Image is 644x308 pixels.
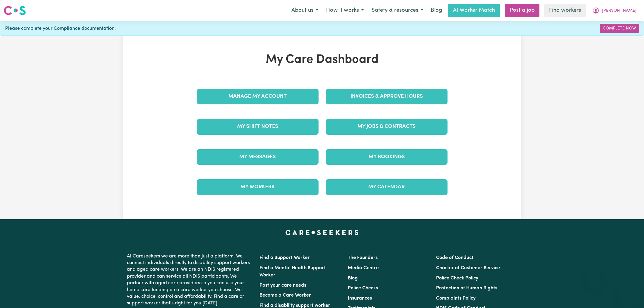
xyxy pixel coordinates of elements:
a: Complete Now [600,24,639,33]
a: Blog [427,4,446,17]
a: My Bookings [326,149,448,165]
a: Media Centre [348,266,379,270]
a: Find a disability support worker [259,303,330,308]
button: Safety & resources [368,4,427,17]
a: Become a Care Worker [259,293,311,298]
span: Please complete your Compliance documentation. [5,25,116,32]
a: Find workers [544,4,586,17]
a: My Calendar [326,179,448,195]
a: Insurances [348,296,372,301]
a: My Workers [197,179,319,195]
a: My Shift Notes [197,119,319,134]
a: My Messages [197,149,319,165]
a: Post a job [505,4,539,17]
a: Charter of Customer Service [436,266,500,270]
button: About us [287,4,322,17]
a: Code of Conduct [436,255,473,260]
a: Careseekers logo [4,4,26,17]
iframe: Button to launch messaging window [620,284,639,303]
a: Invoices & Approve Hours [326,89,448,104]
a: Complaints Policy [436,296,476,301]
h1: My Care Dashboard [193,53,451,67]
a: Protection of Human Rights [436,286,497,291]
a: The Founders [348,255,378,260]
a: Find a Mental Health Support Worker [259,266,326,278]
a: AI Worker Match [448,4,500,17]
span: [PERSON_NAME] [602,8,636,14]
a: Blog [348,276,358,281]
a: My Jobs & Contracts [326,119,448,134]
a: Careseekers home page [285,230,359,235]
button: My Account [588,4,640,17]
a: Post your care needs [259,283,306,288]
button: How it works [322,4,368,17]
a: Find a Support Worker [259,255,310,260]
a: Police Check Policy [436,276,478,281]
img: Careseekers logo [4,5,26,16]
a: Police Checks [348,286,378,291]
a: Manage My Account [197,89,319,104]
iframe: Close message [588,269,600,282]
